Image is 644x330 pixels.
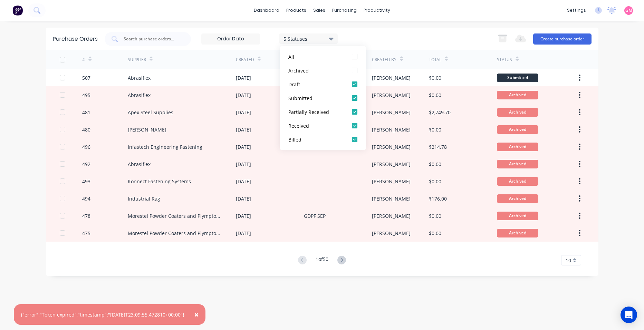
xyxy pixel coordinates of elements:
[283,5,310,16] div: products
[82,74,90,81] div: 507
[304,212,326,220] div: GDPF SEP
[372,126,411,133] div: [PERSON_NAME]
[372,74,411,81] div: [PERSON_NAME]
[236,212,251,220] div: [DATE]
[128,178,191,185] div: Konnect Fastening Systems
[128,57,146,63] div: Supplier
[497,177,538,186] div: Archived
[82,91,90,99] div: 495
[310,5,329,16] div: sales
[533,33,592,45] button: Create purchase order
[194,310,199,319] span: ×
[250,5,283,16] a: dashboard
[128,74,151,81] div: Abrasiflex
[12,5,23,16] img: Factory
[372,57,396,63] div: Created By
[188,306,205,323] button: Close
[360,5,394,16] div: productivity
[236,57,254,63] div: Created
[621,307,637,323] div: Open Intercom Messenger
[625,7,632,13] span: GM
[497,125,538,134] div: Archived
[236,230,251,237] div: [DATE]
[497,194,538,203] div: Archived
[128,161,151,168] div: Abrasiflex
[497,143,538,151] div: Archived
[429,74,441,81] div: $0.00
[566,257,571,264] span: 10
[497,57,512,63] div: Status
[372,195,411,202] div: [PERSON_NAME]
[128,91,151,99] div: Abrasiflex
[429,57,441,63] div: Total
[497,212,538,220] div: Archived
[21,311,184,318] div: {"error":"Token expired","timestamp":"[DATE]T23:09:55.472810+00:00"}
[82,230,90,237] div: 475
[280,77,366,91] button: Draft
[429,178,441,185] div: $0.00
[82,195,90,202] div: 494
[429,126,441,133] div: $0.00
[128,109,173,116] div: Apex Steel Supplies
[288,67,344,74] div: Archived
[497,229,538,237] div: Archived
[288,136,344,143] div: Billed
[329,5,360,16] div: purchasing
[288,108,344,116] div: Partially Received
[429,91,441,99] div: $0.00
[497,91,538,99] div: Archived
[288,81,344,88] div: Draft
[429,143,447,151] div: $214.78
[236,126,251,133] div: [DATE]
[236,74,251,81] div: [DATE]
[280,64,366,77] button: Archived
[53,35,98,43] div: Purchase Orders
[236,178,251,185] div: [DATE]
[288,53,344,60] div: All
[283,35,333,42] div: 5 Statuses
[128,126,166,133] div: [PERSON_NAME]
[202,34,260,44] input: Order Date
[280,50,366,64] button: All
[236,143,251,151] div: [DATE]
[497,160,538,168] div: Archived
[236,91,251,99] div: [DATE]
[82,178,90,185] div: 493
[82,143,90,151] div: 496
[429,230,441,237] div: $0.00
[128,212,222,220] div: Morestel Powder Coaters and Plympton Grit Blasting
[564,5,589,16] div: settings
[236,109,251,116] div: [DATE]
[123,36,180,42] input: Search purchase orders...
[288,95,344,102] div: Submitted
[82,109,90,116] div: 481
[128,230,222,237] div: Morestel Powder Coaters and Plympton Grit Blasting
[429,212,441,220] div: $0.00
[372,161,411,168] div: [PERSON_NAME]
[372,109,411,116] div: [PERSON_NAME]
[372,178,411,185] div: [PERSON_NAME]
[82,126,90,133] div: 480
[316,255,328,265] div: 1 of 50
[429,161,441,168] div: $0.00
[497,108,538,117] div: Archived
[429,109,451,116] div: $2,749.70
[372,212,411,220] div: [PERSON_NAME]
[82,161,90,168] div: 492
[497,74,538,82] div: Submitted
[372,230,411,237] div: [PERSON_NAME]
[280,105,366,119] button: Partially Received
[280,133,366,146] button: Billed
[236,195,251,202] div: [DATE]
[128,143,202,151] div: Infastech Engineering Fastening
[280,91,366,105] button: Submitted
[280,119,366,133] button: Received
[82,57,85,63] div: #
[128,195,160,202] div: Industrial Rag
[82,212,90,220] div: 478
[288,122,344,129] div: Received
[372,143,411,151] div: [PERSON_NAME]
[372,91,411,99] div: [PERSON_NAME]
[429,195,447,202] div: $176.00
[236,161,251,168] div: [DATE]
